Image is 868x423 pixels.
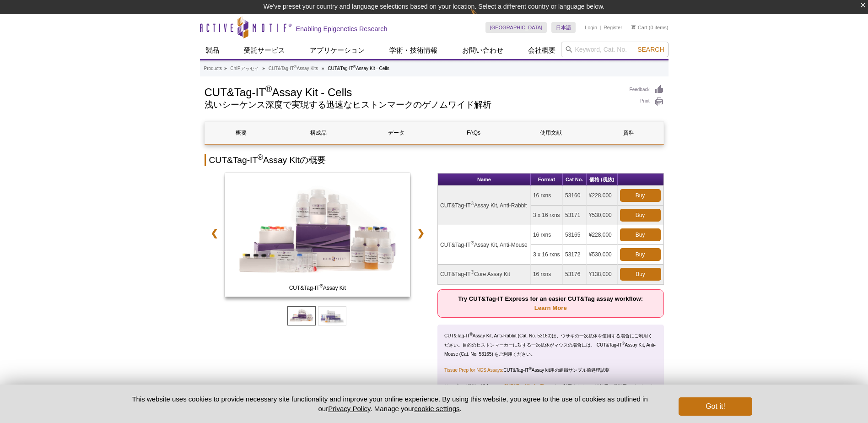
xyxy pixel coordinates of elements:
li: CUT&Tag-IT Assay Kit - Cells [328,66,389,71]
td: ¥228,000 [587,225,618,245]
span: Search [637,46,664,53]
strong: Try CUT&Tag-IT Express for an easier CUT&Tag assay workflow: [458,295,643,311]
a: Buy [620,248,661,261]
a: ❮ [205,222,224,244]
td: 16 rxns [531,225,563,245]
sup: ® [258,153,263,161]
td: 3 x 16 rxns [531,206,563,225]
a: Buy [620,268,661,281]
h1: CUT&Tag-IT Assay Kit - Cells [205,85,620,98]
a: Buy [620,228,661,241]
a: CUT&Tag-IT Assay Kit [225,173,410,299]
a: Learn More [534,304,567,311]
td: 16 rxns [531,265,563,284]
a: Login [585,24,597,31]
a: Buy [620,209,661,222]
p: This website uses cookies to provide necessary site functionality and improve your online experie... [116,394,664,413]
sup: ® [294,65,297,69]
a: ChIPアッセイ [230,65,259,73]
li: (0 items) [631,22,669,33]
td: ¥530,000 [587,245,618,265]
td: ¥530,000 [587,206,618,225]
a: CUT&Tag-IT®Assay Kits [269,65,318,73]
span: CUT&Tag-IT Assay Kit [227,283,408,293]
td: 53165 [563,225,587,245]
p: サンプルが組織の場合には、 をご利用ください。細胞用、組織用のどちらのキットも、 の利用を推奨しています。 [444,382,657,400]
sup: ® [471,270,474,275]
a: 資料 [592,122,665,144]
td: 53176 [563,265,587,284]
a: CUT&Tag Kits for Tissue [504,384,554,389]
button: Search [635,45,667,54]
a: ❯ [411,222,431,244]
a: 会社概要 [523,42,561,59]
th: Name [438,174,531,186]
sup: ® [265,84,272,94]
a: Register [604,24,622,31]
a: Privacy Policy [328,405,370,412]
a: Tissue Prep for NGS Assays: [444,368,503,373]
a: Cart [631,24,647,31]
h2: 浅いシーケンス深度で実現する迅速なヒストンマークのゲノムワイド解析 [205,101,620,109]
sup: ® [353,65,356,69]
a: FAQs [437,122,510,144]
sup: ® [319,283,323,288]
img: Your Cart [631,25,636,29]
sup: ® [622,341,625,346]
td: 3 x 16 rxns [531,245,563,265]
input: Keyword, Cat. No. [561,42,669,57]
td: 53172 [563,245,587,265]
th: Format [531,174,563,186]
td: CUT&Tag-IT Assay Kit, Anti-Rabbit [438,186,531,225]
h2: Enabling Epigenetics Research [296,25,388,33]
a: 使用文献 [515,122,588,144]
p: CUT&Tag-IT Assay Kit, Anti-Rabbit (Cat. No. 53160)は、ウサギの一次抗体を使用する場合にご利用ください。目的のヒストンマーカーに対する一次抗体がマ... [444,331,657,359]
td: 53171 [563,206,587,225]
a: Print [630,97,664,107]
li: » [322,66,324,71]
p: CUT&Tag-IT Assay kit用の組織サンプル前処理試薬 [444,366,657,375]
img: CUT&Tag-IT Assay Kit [225,173,410,297]
img: Change Here [470,7,495,28]
sup: ® [471,240,474,245]
li: » [224,66,227,71]
a: 製品 [200,42,225,59]
a: [GEOGRAPHIC_DATA] [485,22,547,33]
h2: CUT&Tag-IT Assay Kitの概要 [205,154,664,166]
a: 学術・技術情報 [384,42,443,59]
button: cookie settings [414,405,459,412]
td: CUT&Tag-IT Core Assay Kit [438,265,531,284]
a: 日本語 [551,22,576,33]
a: 構成品 [282,122,355,144]
a: アプリケーション [304,42,370,59]
th: Cat No. [563,174,587,186]
a: お問い合わせ [457,42,509,59]
td: ¥138,000 [587,265,618,284]
a: 概要 [205,122,278,144]
a: Products [204,65,222,73]
button: Got it! [679,397,752,416]
a: データ [360,122,432,144]
a: Feedback [630,85,664,95]
td: 16 rxns [531,186,563,206]
sup: ® [471,201,474,206]
a: 受託サービス [238,42,291,59]
a: Buy [620,189,661,202]
td: CUT&Tag-IT Assay Kit, Anti-Mouse [438,225,531,265]
sup: ® [470,332,473,336]
td: 53160 [563,186,587,206]
td: ¥228,000 [587,186,618,206]
li: » [262,66,265,71]
li: | [600,22,601,33]
sup: ® [529,366,532,371]
th: 価格 (税抜) [587,174,618,186]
